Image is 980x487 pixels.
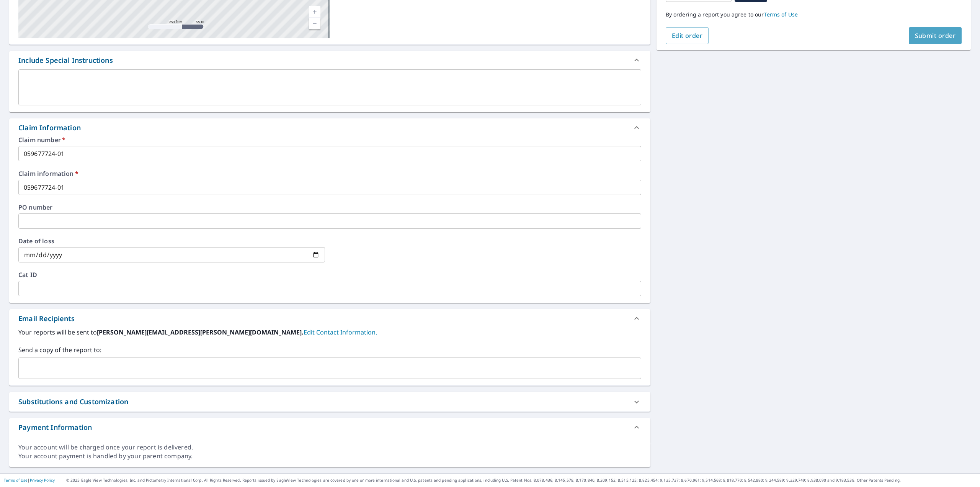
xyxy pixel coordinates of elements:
[666,11,962,18] p: By ordering a report you agree to our
[18,238,325,244] label: Date of loss
[18,397,128,407] div: Substitutions and Customization
[18,123,81,133] div: Claim Information
[18,272,641,278] label: Cat ID
[666,27,709,44] button: Edit order
[18,452,641,461] div: Your account payment is handled by your parent company.
[304,328,377,336] a: EditContactInfo
[97,328,304,336] b: [PERSON_NAME][EMAIL_ADDRESS][PERSON_NAME][DOMAIN_NAME].
[4,478,55,482] p: |
[18,345,641,354] label: Send a copy of the report to:
[18,204,641,210] label: PO number
[9,118,650,137] div: Claim Information
[764,11,798,18] a: Terms of Use
[18,137,641,143] label: Claim number
[18,422,92,433] div: Payment Information
[309,6,320,18] a: Current Level 17, Zoom In
[909,27,962,44] button: Submit order
[9,51,650,69] div: Include Special Instructions
[9,418,650,436] div: Payment Information
[4,477,28,483] a: Terms of Use
[309,18,320,29] a: Current Level 17, Zoom Out
[66,477,976,483] p: © 2025 Eagle View Technologies, Inc. and Pictometry International Corp. All Rights Reserved. Repo...
[30,477,55,483] a: Privacy Policy
[9,309,650,328] div: Email Recipients
[18,313,75,324] div: Email Recipients
[18,328,641,337] label: Your reports will be sent to
[915,31,956,40] span: Submit order
[18,443,641,452] div: Your account will be charged once your report is delivered.
[9,392,650,412] div: Substitutions and Customization
[18,55,113,66] div: Include Special Instructions
[18,171,641,177] label: Claim information
[672,31,703,40] span: Edit order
